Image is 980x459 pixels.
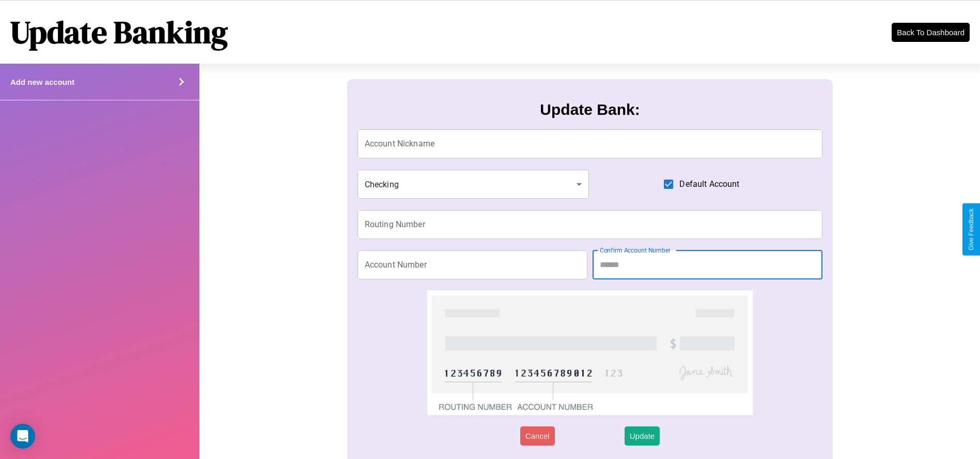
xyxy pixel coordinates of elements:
[10,424,35,449] div: Open Intercom Messenger
[679,178,739,190] span: Default Account
[357,170,589,199] div: Checking
[10,11,228,53] h1: Update Banking
[892,23,970,42] button: Back To Dashboard
[520,426,555,446] button: Cancel
[427,290,753,415] img: check
[968,209,975,250] div: Give Feedback
[600,246,671,255] label: Confirm Account Number
[10,78,74,86] h4: Add new account
[540,101,640,119] h3: Update Bank:
[625,426,660,446] button: Update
